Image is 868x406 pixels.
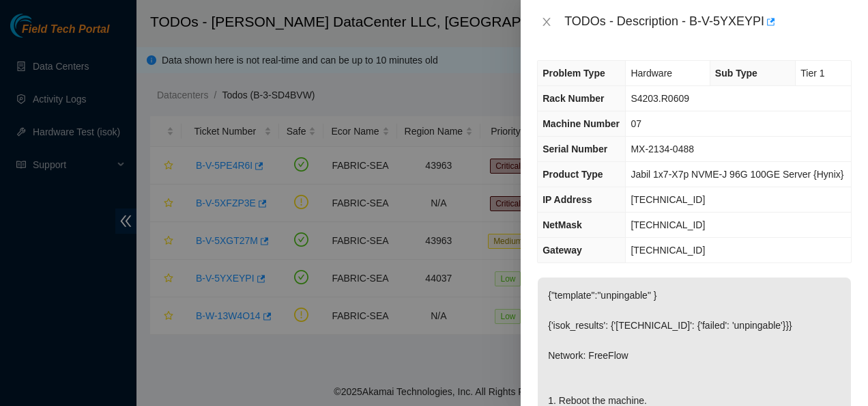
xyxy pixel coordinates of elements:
span: [TECHNICAL_ID] [631,245,705,256]
span: Tier 1 [800,68,824,79]
span: Hardware [631,68,672,79]
span: S4203.R0609 [631,93,689,104]
span: Serial Number [542,144,607,154]
span: Gateway [542,245,582,256]
span: Machine Number [542,118,620,129]
span: close [541,16,552,27]
span: Jabil 1x7-X7p NVME-J 96G 100GE Server {Hynix} [631,169,843,180]
span: [TECHNICAL_ID] [631,194,705,205]
span: NetMask [542,219,582,230]
span: Problem Type [542,68,605,79]
div: TODOs - Description - B-V-5YXEYPI [564,11,852,33]
span: Product Type [542,169,603,180]
span: MX-2134-0488 [631,144,694,154]
span: IP Address [542,194,592,205]
span: 07 [631,118,641,129]
span: Rack Number [542,93,604,104]
button: Close [537,16,556,29]
span: Sub Type [715,68,757,79]
span: [TECHNICAL_ID] [631,219,705,230]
